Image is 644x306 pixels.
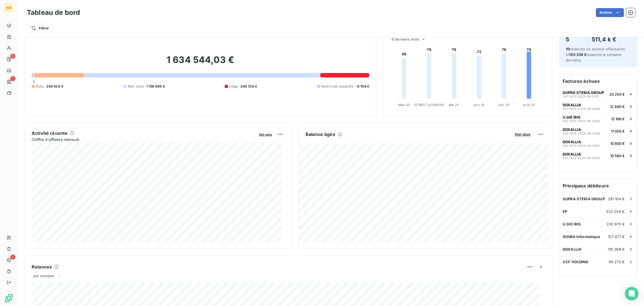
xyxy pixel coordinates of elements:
[32,263,52,270] h6: Relances
[563,119,600,123] span: FAC-NTS-2025-06-0080
[257,132,274,137] button: Voir plus
[449,103,459,107] tspan: Mai 25
[32,54,369,71] h2: 1 634 544,03 €
[36,84,44,89] span: Échu
[608,234,625,239] span: 127 477 €
[4,294,13,303] img: Logo LeanPay
[498,103,510,107] tspan: Juil. 25
[559,137,637,149] button: DOXALLIAFAC-NTS-2025-06-004110 800 €
[609,92,625,96] span: 20 250 €
[146,84,165,89] span: 1 158 045 €
[4,77,13,86] a: 1
[563,222,581,226] span: U GIE IRIS
[563,115,581,119] span: U GIE IRIS
[33,79,35,84] span: 0
[563,260,589,264] span: CCF HOLDING
[513,132,532,137] button: Voir plus
[563,156,600,160] span: FAC-NTS-2025-06-0047
[611,129,625,133] span: 11 058 €
[46,84,63,89] span: 245 528 €
[566,47,625,62] span: relances ou actions effectuées et relancés la semaine dernière.
[611,117,625,121] span: 12 168 €
[563,197,605,201] span: SOPRA STERIA GROUP
[563,140,581,144] span: DOXALLIA
[609,260,625,264] span: 94 272 €
[414,103,444,107] tspan: [STREET_ADDRESS]
[566,47,570,51] span: 10
[610,141,625,146] span: 10 800 €
[566,35,583,44] h4: 5
[10,54,15,59] span: 5
[473,103,485,107] tspan: Juin 25
[563,127,581,132] span: DOXALLIA
[33,274,55,278] span: par montant
[607,222,625,226] span: 220 975 €
[608,197,625,201] span: 291 104 €
[4,256,13,265] a: 1
[229,84,238,89] span: Litige
[240,84,257,89] span: 240 126 €
[27,8,80,18] h3: Tableau de bord
[32,130,68,136] h6: Activité récente
[321,84,353,89] span: Avoirs non associés
[10,76,15,81] span: 1
[563,209,567,214] span: EP
[563,144,599,147] span: FAC-NTS-2025-06-0041
[610,154,625,158] span: 10 560 €
[559,74,637,88] h6: Factures échues
[592,35,620,44] h4: 511,4 k €
[259,133,272,136] span: Voir plus
[606,209,625,214] span: 222 258 €
[563,103,581,107] span: DOXALLIA
[563,132,600,135] span: FAC-NTS-2025-06-0046
[559,100,637,112] button: DOXALLIAFAC-NTS-2025-06-004812 480 €
[128,84,144,89] span: Non-échu
[32,136,255,142] span: Chiffre d'affaires mensuel
[563,95,598,98] span: FAC-NTS-2025-06-0113
[515,132,530,136] span: Voir plus
[4,55,13,64] a: 5
[625,287,638,300] div: Open Intercom Messenger
[563,107,600,110] span: FAC-NTS-2025-06-0048
[569,52,586,57] span: 155 238 €
[398,103,410,107] tspan: Mars 25
[559,149,637,162] button: DOXALLIAFAC-NTS-2025-06-004710 560 €
[559,179,637,192] h6: Principaux débiteurs
[4,3,13,12] div: KN
[559,112,637,125] button: U GIE IRISFAC-NTS-2025-06-008012 168 €
[563,152,581,156] span: DOXALLIA
[306,131,335,138] h6: Balance âgée
[27,24,53,33] button: Filtrer
[559,88,637,100] button: SOPRA STERIA GROUPFAC-NTS-2025-06-011320 250 €
[523,103,535,107] tspan: Août 25
[559,125,637,137] button: DOXALLIAFAC-NTS-2025-06-004611 058 €
[563,90,604,95] span: SOPRA STERIA GROUP
[608,247,625,251] span: 110 268 €
[392,37,419,41] span: 6 derniers mois
[356,84,369,89] span: -9 154 €
[10,255,15,260] span: 1
[563,234,600,239] span: SIGMA Informatique
[563,247,581,251] span: DOXALLIA
[610,104,625,109] span: 12 480 €
[596,8,624,17] button: Actions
